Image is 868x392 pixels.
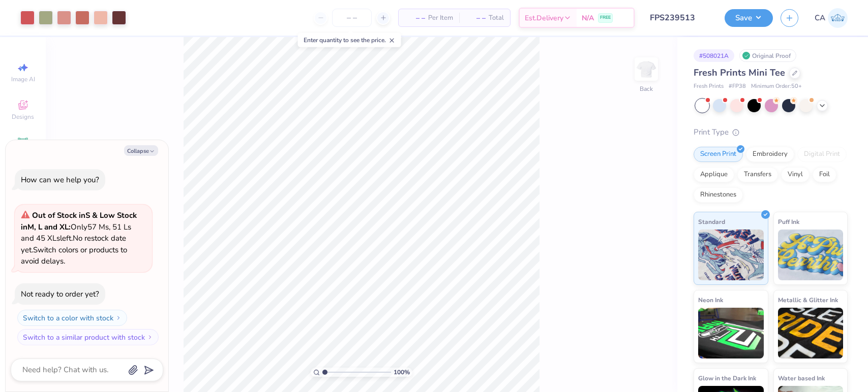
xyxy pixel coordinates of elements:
[778,373,825,383] span: Water based Ink
[737,167,778,182] div: Transfers
[489,13,504,23] span: Total
[465,13,486,23] span: – –
[394,368,410,377] span: 100 %
[582,13,594,23] span: N/A
[797,147,847,162] div: Digital Print
[12,113,34,121] span: Designs
[332,9,372,27] input: – –
[600,14,611,21] span: FREE
[525,13,563,23] span: Est. Delivery
[21,289,99,299] div: Not ready to order yet?
[778,308,844,358] img: Metallic & Glitter Ink
[778,230,844,280] img: Puff Ink
[746,147,794,162] div: Embroidery
[694,147,743,162] div: Screen Print
[694,67,785,79] span: Fresh Prints Mini Tee
[698,216,725,227] span: Standard
[815,8,848,28] a: CA
[32,210,92,220] strong: Out of Stock in S
[636,59,656,79] img: Back
[21,175,99,185] div: How can we help you?
[17,329,159,345] button: Switch to a similar product with stock
[778,216,799,227] span: Puff Ink
[813,167,836,182] div: Foil
[115,315,122,321] img: Switch to a color with stock
[694,187,743,203] div: Rhinestones
[729,82,746,91] span: # FP38
[428,13,453,23] span: Per Item
[21,210,137,266] span: Only 57 Ms, 51 Ls and 45 XLs left. Switch colors or products to avoid delays.
[739,49,796,62] div: Original Proof
[642,8,717,28] input: Untitled Design
[698,373,756,383] span: Glow in the Dark Ink
[298,33,401,47] div: Enter quantity to see the price.
[21,210,137,232] strong: & Low Stock in M, L and XL :
[21,233,126,255] span: No restock date yet.
[828,8,848,28] img: Chollene Anne Aranda
[17,310,127,326] button: Switch to a color with stock
[725,9,773,27] button: Save
[694,126,848,138] div: Print Type
[698,308,764,358] img: Neon Ink
[124,145,158,156] button: Collapse
[778,295,838,305] span: Metallic & Glitter Ink
[698,295,723,305] span: Neon Ink
[751,82,802,91] span: Minimum Order: 50 +
[405,13,425,23] span: – –
[694,49,734,62] div: # 508021A
[147,334,153,340] img: Switch to a similar product with stock
[11,75,35,83] span: Image AI
[694,82,724,91] span: Fresh Prints
[698,230,764,280] img: Standard
[640,84,653,93] div: Back
[781,167,810,182] div: Vinyl
[694,167,734,182] div: Applique
[815,12,825,24] span: CA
